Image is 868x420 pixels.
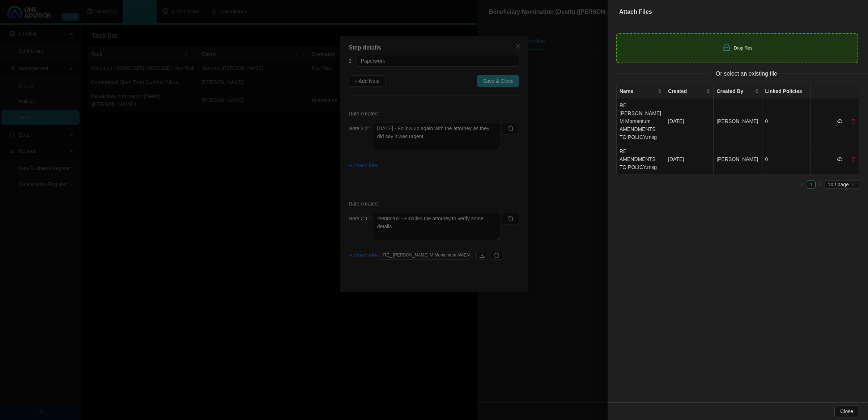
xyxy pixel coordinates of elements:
span: right [818,182,822,187]
span: delete [851,157,856,162]
span: Close [840,407,853,415]
span: left [800,182,805,187]
span: [PERSON_NAME] [716,156,758,162]
td: [DATE] [665,144,714,174]
td: 0 [762,98,811,144]
th: Name [617,84,665,98]
td: RE_ AMENDMENTS TO POLICY.msg [617,144,665,174]
th: Created By [714,84,762,98]
span: Created By [716,87,753,95]
span: delete [851,119,856,124]
button: right [816,180,824,189]
button: left [798,180,807,189]
span: Name [620,87,656,95]
th: Created [665,84,714,98]
span: Created [668,87,705,95]
td: 0 [762,144,811,174]
span: cloud-download [837,157,842,162]
td: [DATE] [665,98,714,144]
li: Previous Page [798,180,807,189]
span: inbox [722,43,731,52]
span: 10 / page [828,181,856,188]
button: Close [834,406,859,417]
span: cloud-download [837,119,842,124]
li: 1 [807,180,816,189]
td: RE_ [PERSON_NAME] M Momentum AMENDMENTS TO POLICY.msg [617,98,665,144]
a: 1 [807,181,815,188]
span: [PERSON_NAME] [716,118,758,124]
span: Attach Files [619,9,652,15]
li: Next Page [816,180,824,189]
th: Linked Policies [762,84,811,98]
span: Or select an existing file [710,69,783,78]
span: Drop files [734,46,752,51]
div: Page Size [825,180,859,189]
